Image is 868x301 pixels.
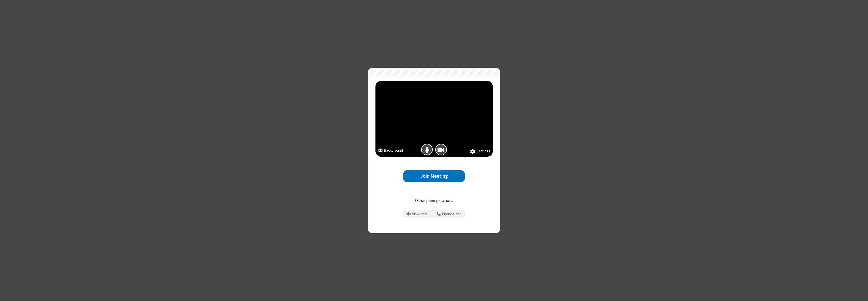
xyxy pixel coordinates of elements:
button: Settings [470,148,490,154]
button: Mic is on [421,144,433,155]
button: Prevent echo when there is already an active mic and speaker in the room. [405,210,429,218]
span: | [431,211,432,218]
button: Join Meeting [403,170,465,182]
span: View only [412,212,427,216]
button: Use your phone for mic and speaker while you view the meeting on this device. [435,210,464,218]
p: Other joining options [375,197,493,204]
button: Background [378,148,403,154]
button: Camera is on [435,144,447,155]
span: Phone audio [442,212,462,216]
